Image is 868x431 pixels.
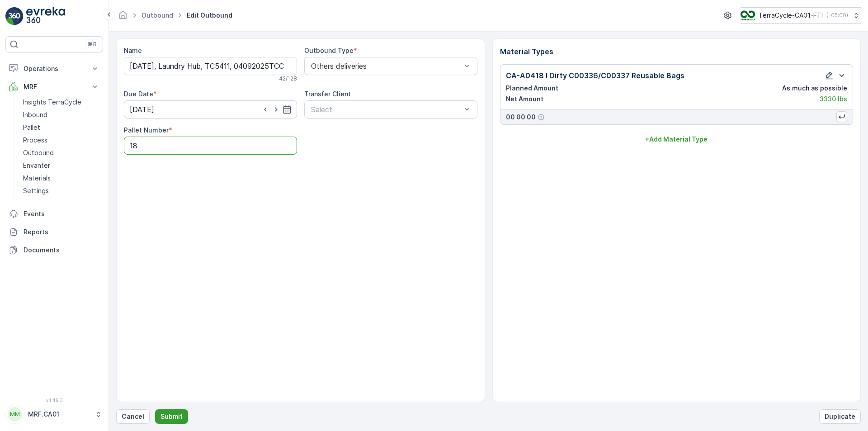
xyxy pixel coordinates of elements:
label: Transfer Client [304,90,351,98]
span: v 1.49.3 [5,398,103,403]
p: ( -05:00 ) [826,12,848,19]
div: Help Tooltip Icon [538,114,545,121]
p: Net Amount [506,95,543,104]
p: Pallet [23,123,40,132]
p: Materials [23,174,51,183]
label: Pallet Number [124,126,169,134]
span: Edit Outbound [185,11,234,20]
label: Due Date [124,90,153,98]
p: CA-A0418 I Dirty C00336/C00337 Reusable Bags [506,70,684,81]
button: Cancel [116,409,150,424]
p: Cancel [122,412,144,421]
img: logo [5,7,24,25]
img: logo_light-DOdMpM7g.png [26,7,65,25]
a: Process [19,134,103,147]
p: Submit [160,412,183,421]
p: Settings [23,186,49,195]
p: Material Types [500,46,854,57]
button: Duplicate [819,409,861,424]
p: As much as possible [782,84,847,93]
p: Operations [24,64,85,73]
button: TerraCycle-CA01-FTI(-05:00) [741,7,861,24]
a: Insights TerraCycle [19,96,103,109]
a: Inbound [19,109,103,121]
a: Homepage [118,14,128,21]
p: TerraCycle-CA01-FTI [759,11,823,20]
p: 00 00 00 [506,113,536,122]
button: MRF [5,78,103,96]
button: +Add Material Type [500,132,854,147]
p: Outbound [23,148,54,157]
a: Envanter [19,159,103,172]
a: Outbound [142,11,173,19]
p: Planned Amount [506,84,558,93]
p: MRF.CA01 [28,410,90,419]
a: Pallet [19,121,103,134]
a: Materials [19,172,103,185]
button: Operations [5,60,103,78]
p: Select [311,104,462,115]
p: 42 / 128 [279,75,297,82]
p: Envanter [23,161,50,170]
input: dd/mm/yyyy [124,100,297,118]
p: + Add Material Type [645,135,708,144]
p: Reports [24,227,99,237]
a: Outbound [19,147,103,159]
a: Documents [5,241,103,259]
p: Events [24,209,99,218]
p: Documents [24,246,99,255]
button: MMMRF.CA01 [5,405,103,424]
p: Insights TerraCycle [23,98,81,107]
label: Outbound Type [304,47,354,54]
p: Inbound [23,110,47,119]
p: Process [23,136,47,145]
button: Submit [155,409,188,424]
p: ⌘B [88,41,97,48]
img: TC_BVHiTW6.png [741,10,755,20]
p: 3330 lbs [820,95,847,104]
p: Duplicate [825,412,855,421]
p: MRF [24,82,85,91]
label: Name [124,47,142,54]
a: Events [5,205,103,223]
a: Settings [19,185,103,197]
div: MM [8,407,22,422]
a: Reports [5,223,103,241]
